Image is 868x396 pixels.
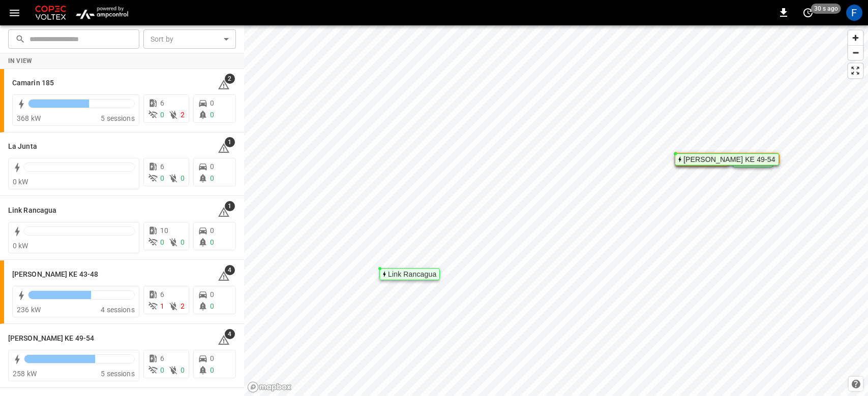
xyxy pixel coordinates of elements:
h6: La Junta [8,141,37,152]
span: 0 [210,366,214,374]
h6: Loza Colon KE 49-54 [8,333,94,344]
span: 0 [160,366,164,374]
span: 0 kW [13,178,28,186]
span: 4 [225,329,235,339]
span: 4 sessions [101,306,135,314]
span: 0 [160,174,164,182]
span: 4 [225,265,235,275]
span: 0 kW [13,242,28,250]
span: 6 [160,290,164,299]
h6: Camarin 185 [12,78,54,89]
span: 0 [210,226,214,235]
span: 10 [160,226,168,235]
span: 0 [160,238,164,246]
span: 0 [210,162,214,171]
span: 0 [210,174,214,182]
span: 5 sessions [101,114,135,122]
div: Map marker [379,268,440,280]
span: 0 [181,366,185,374]
span: 258 kW [13,370,37,378]
span: 0 [210,111,214,119]
a: Mapbox homepage [247,381,292,393]
span: 0 [210,290,214,299]
span: 368 kW [17,114,41,122]
span: 2 [181,302,185,310]
span: 0 [160,111,164,119]
canvas: Map [244,25,868,396]
span: 0 [210,302,214,310]
span: 0 [181,238,185,246]
button: Zoom in [848,30,863,45]
div: Link Rancagua [388,271,436,277]
span: 1 [225,201,235,211]
span: 6 [160,354,164,362]
span: 0 [210,99,214,107]
button: Zoom out [848,45,863,60]
span: 2 [225,74,235,84]
div: [PERSON_NAME] KE 49-54 [683,156,775,162]
span: 5 sessions [101,370,135,378]
span: 0 [210,354,214,362]
span: 6 [160,99,164,107]
span: 0 [210,238,214,246]
div: profile-icon [846,5,862,21]
span: 6 [160,162,164,171]
img: ampcontrol.io logo [72,3,132,22]
span: 1 [225,137,235,147]
span: Zoom out [848,46,863,60]
span: 0 [181,174,185,182]
button: set refresh interval [800,5,816,21]
div: Map marker [675,153,780,165]
span: 30 s ago [811,4,841,14]
div: Map marker [675,153,779,166]
img: Customer Logo [33,3,68,22]
span: 2 [181,111,185,119]
h6: Loza Colon KE 43-48 [12,269,98,280]
h6: Link Rancagua [8,205,56,216]
span: 1 [160,302,164,310]
span: 236 kW [17,306,41,314]
strong: In View [8,57,33,64]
